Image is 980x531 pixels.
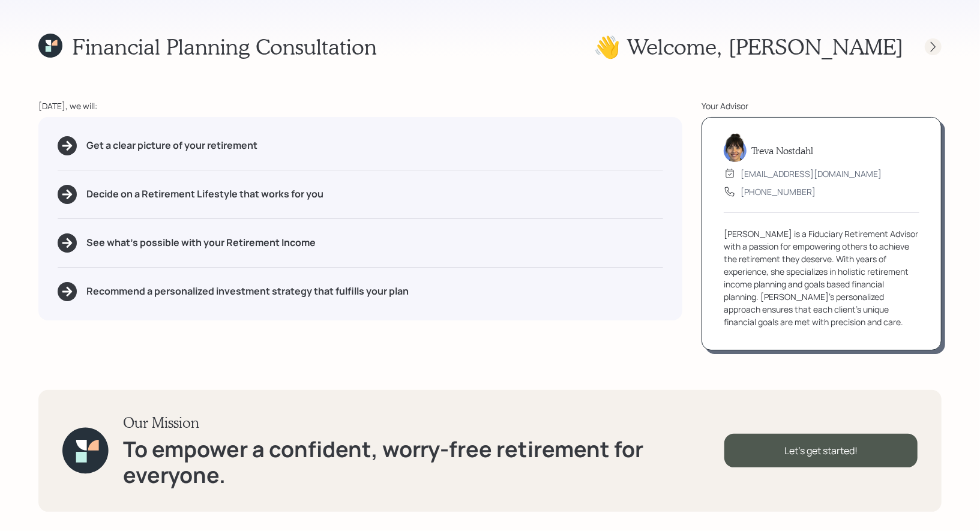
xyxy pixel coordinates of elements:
[702,100,942,112] div: Your Advisor
[741,185,816,198] div: [PHONE_NUMBER]
[123,436,724,488] h1: To empower a confident, worry-free retirement for everyone.
[123,414,724,431] h3: Our Mission
[86,237,316,248] h5: See what's possible with your Retirement Income
[751,145,813,156] h5: Treva Nostdahl
[86,140,257,151] h5: Get a clear picture of your retirement
[38,100,682,112] div: [DATE], we will:
[594,34,903,59] h1: 👋 Welcome , [PERSON_NAME]
[724,133,747,162] img: treva-nostdahl-headshot.png
[741,167,882,180] div: [EMAIL_ADDRESS][DOMAIN_NAME]
[724,434,918,467] div: Let's get started!
[86,286,409,297] h5: Recommend a personalized investment strategy that fulfills your plan
[724,227,919,328] div: [PERSON_NAME] is a Fiduciary Retirement Advisor with a passion for empowering others to achieve t...
[86,188,323,200] h5: Decide on a Retirement Lifestyle that works for you
[72,34,377,59] h1: Financial Planning Consultation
